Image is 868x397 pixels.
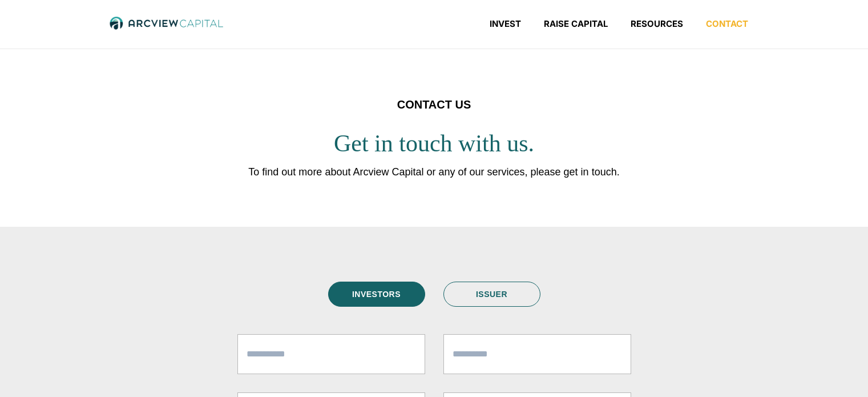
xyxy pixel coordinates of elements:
a: Contact [695,18,760,30]
p: To find out more about Arcview Capital or any of our services, please get in touch. [32,163,837,182]
h2: Get in touch with us. [32,129,837,159]
a: Resources [619,18,695,30]
a: ISSUER [443,282,540,307]
a: Raise Capital [532,18,619,30]
a: INVESTORS [328,282,425,307]
a: Invest [478,18,532,30]
h4: CONTACT US [32,95,837,115]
